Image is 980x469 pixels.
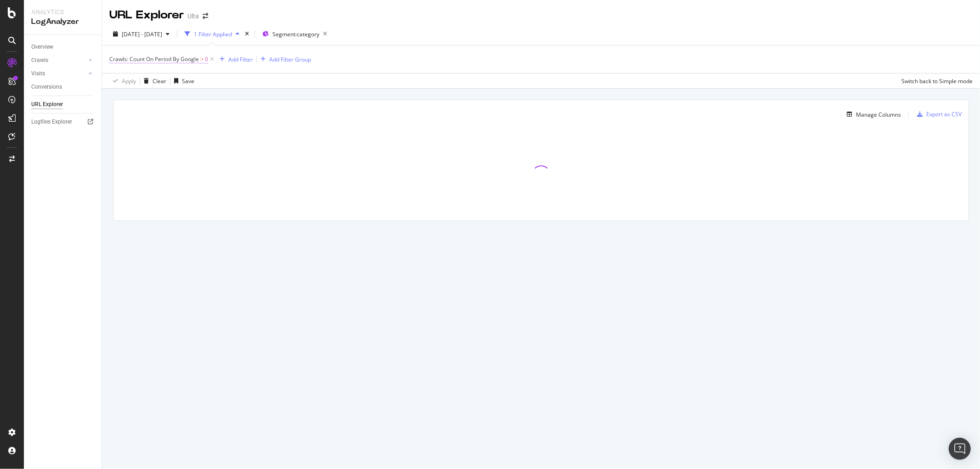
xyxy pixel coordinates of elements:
[122,77,136,85] div: Apply
[200,55,204,63] span: >
[926,110,962,118] div: Export as CSV
[901,77,973,85] div: Switch back to Simple mode
[153,77,166,85] div: Clear
[31,117,72,127] div: Logfiles Explorer
[194,30,232,38] div: 1 Filter Applied
[898,73,973,88] button: Switch back to Simple mode
[140,73,166,88] button: Clear
[31,17,94,27] div: LogAnalyzer
[31,82,62,92] div: Conversions
[913,107,962,122] button: Export as CSV
[216,54,253,65] button: Add Filter
[257,54,311,65] button: Add Filter Group
[31,100,95,109] a: URL Explorer
[243,29,251,39] div: times
[205,53,208,66] span: 0
[182,77,194,85] div: Save
[259,27,331,41] button: Segment:category
[949,438,971,460] div: Open Intercom Messenger
[31,42,95,52] a: Overview
[31,56,48,65] div: Crawls
[856,111,901,119] div: Manage Columns
[170,73,194,88] button: Save
[181,27,243,41] button: 1 Filter Applied
[31,69,86,79] a: Visits
[272,30,319,38] span: Segment: category
[31,82,95,92] a: Conversions
[109,55,199,63] span: Crawls: Count On Period By Google
[31,69,45,79] div: Visits
[203,13,208,19] div: arrow-right-arrow-left
[187,11,199,21] div: Ulta
[109,7,184,23] div: URL Explorer
[122,30,162,38] span: [DATE] - [DATE]
[109,27,173,41] button: [DATE] - [DATE]
[31,56,86,65] a: Crawls
[31,117,95,127] a: Logfiles Explorer
[269,56,311,63] div: Add Filter Group
[843,109,901,120] button: Manage Columns
[228,56,253,63] div: Add Filter
[31,7,94,17] div: Analytics
[31,42,53,52] div: Overview
[109,73,136,88] button: Apply
[31,100,63,109] div: URL Explorer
